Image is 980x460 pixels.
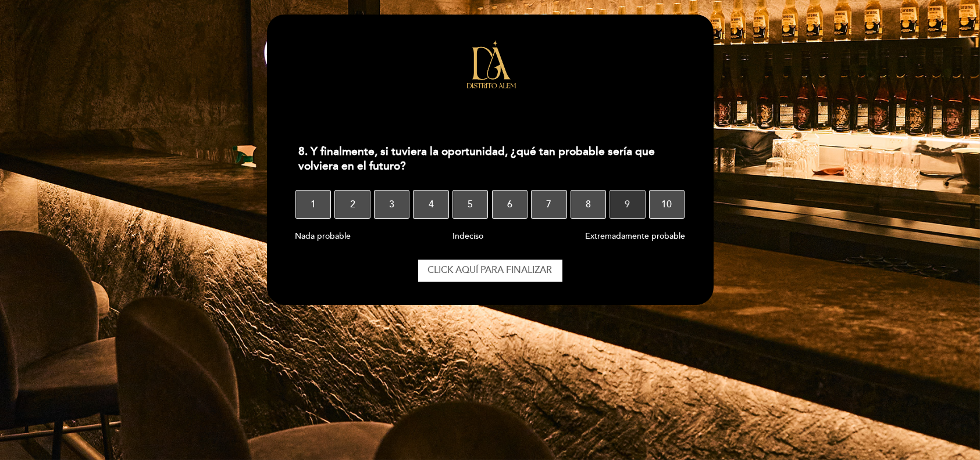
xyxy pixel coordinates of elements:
[289,138,691,181] div: 8. Y finalmente, si tuviera la oportunidad, ¿qué tan probable sería que volviera en el futuro?
[625,188,630,221] span: 9
[350,188,355,221] span: 2
[468,188,473,221] span: 5
[507,188,512,221] span: 6
[295,231,351,241] span: Nada probable
[413,190,449,219] button: 4
[586,188,591,221] span: 8
[452,231,483,241] span: Indeciso
[661,188,672,221] span: 10
[311,188,316,221] span: 1
[531,190,567,219] button: 7
[585,231,685,241] span: Extremadamente probable
[389,188,394,221] span: 3
[429,188,434,221] span: 4
[571,190,607,219] button: 8
[295,190,332,219] button: 1
[452,190,489,219] button: 5
[334,190,370,219] button: 2
[418,260,562,282] button: Click aquí para finalizar
[374,190,410,219] button: 3
[450,26,531,107] img: header_1745601875.png
[492,190,528,219] button: 6
[546,188,551,221] span: 7
[610,190,646,219] button: 9
[649,190,685,219] button: 10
